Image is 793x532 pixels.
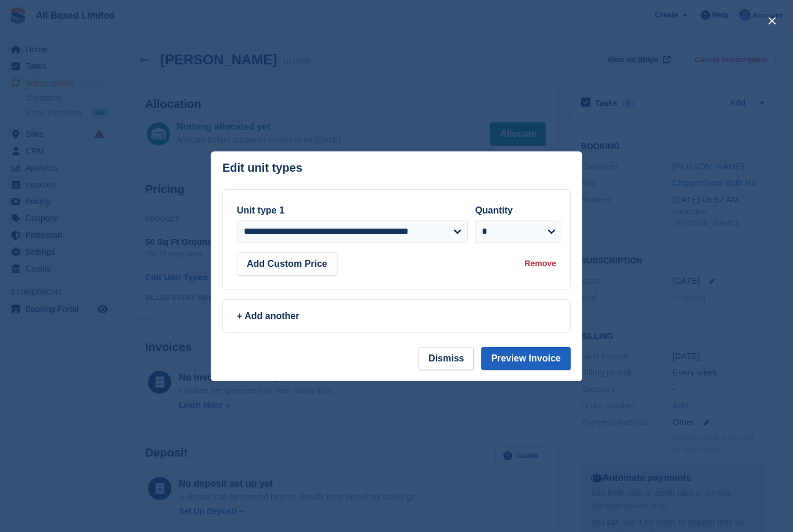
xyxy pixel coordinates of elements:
[222,161,302,175] p: Edit unit types
[237,252,337,276] button: Add Custom Price
[525,258,556,270] div: Remove
[237,309,556,323] div: + Add another
[222,299,571,333] a: + Add another
[763,12,781,30] button: close
[481,347,571,370] button: Preview Invoice
[475,205,513,215] label: Quantity
[419,347,474,370] button: Dismiss
[237,205,284,215] label: Unit type 1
